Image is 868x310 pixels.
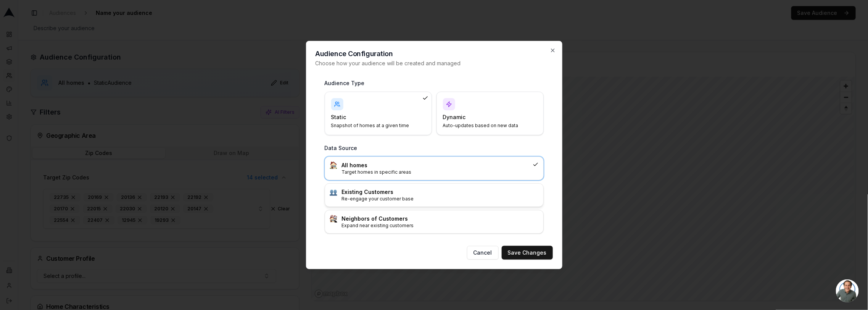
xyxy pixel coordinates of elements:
div: :busts_in_silhouette:Existing CustomersRe-engage your customer base [325,183,544,207]
h3: Neighbors of Customers [342,215,539,223]
h3: All homes [342,161,530,169]
h4: Static [331,113,416,121]
button: Cancel [467,246,499,260]
p: Choose how your audience will be created and managed [316,60,553,67]
p: Snapshot of homes at a given time [331,123,416,129]
h3: Audience Type [325,79,544,87]
h3: Data Source [325,144,544,152]
p: Expand near existing customers [342,223,539,229]
button: Save Changes [502,246,553,260]
p: Target homes in specific areas [342,169,530,175]
div: :house:All homesTarget homes in specific areas [325,157,544,180]
div: StaticSnapshot of homes at a given time [325,92,432,135]
p: Auto-updates based on new data [443,123,528,129]
h2: Audience Configuration [316,50,553,57]
img: :house_buildings: [330,215,337,223]
h3: Existing Customers [342,188,539,196]
img: :house: [330,161,337,169]
div: DynamicAuto-updates based on new data [436,92,544,135]
div: :house_buildings:Neighbors of CustomersExpand near existing customers [325,210,544,234]
p: Re-engage your customer base [342,196,539,202]
h4: Dynamic [443,113,528,121]
img: :busts_in_silhouette: [330,188,337,196]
